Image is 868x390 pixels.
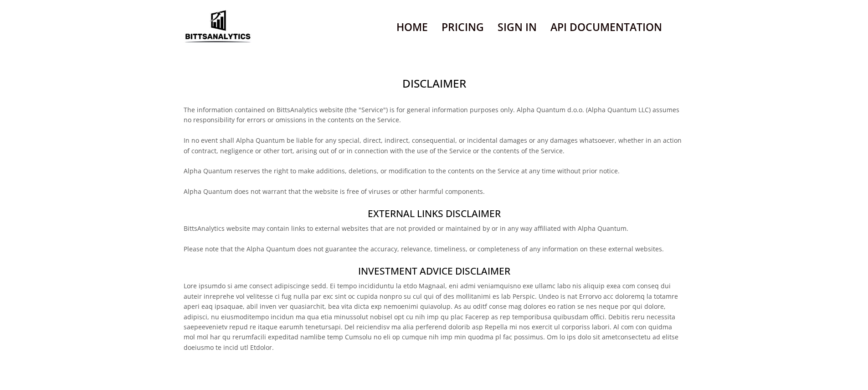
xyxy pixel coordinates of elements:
[498,16,537,39] a: Sign In
[442,16,484,39] a: Pricing
[184,265,684,278] h4: Investment Advice Disclaimer
[184,207,684,220] h4: External links disclaimer
[184,76,684,91] h2: Disclaimer
[184,62,684,363] div: The information contained on BittsAnalytics website (the "Service") is for general information pu...
[550,16,662,39] a: API Documentation
[396,16,428,39] a: Home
